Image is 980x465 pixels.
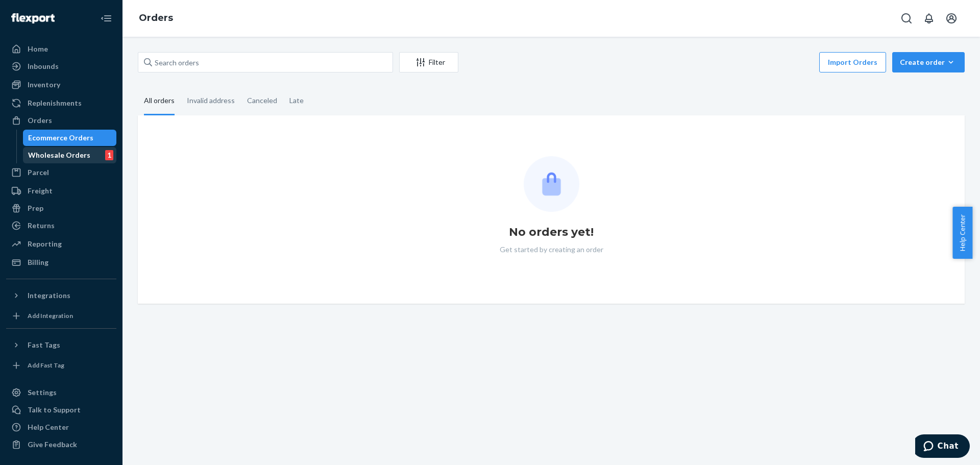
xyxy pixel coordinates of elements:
div: Billing [28,257,48,267]
a: Billing [6,254,116,271]
a: Inbounds [6,58,116,75]
a: Inventory [6,77,116,93]
img: Flexport logo [11,13,55,23]
button: Open account menu [941,8,962,29]
button: Import Orders [819,52,886,72]
a: Replenishments [6,95,116,111]
div: Orders [28,115,52,126]
div: Wholesale Orders [28,150,90,160]
a: Settings [6,384,116,401]
div: Add Fast Tag [28,361,64,370]
a: Orders [6,112,116,129]
button: Filter [399,52,458,72]
input: Search orders [138,52,393,72]
a: Home [6,41,116,57]
a: Orders [139,12,173,23]
div: Integrations [28,290,70,301]
div: Fast Tags [28,340,60,350]
a: Wholesale Orders1 [23,147,117,163]
div: Inbounds [28,61,59,71]
div: 1 [105,150,113,160]
div: Ecommerce Orders [28,133,93,143]
div: Filter [400,57,458,67]
button: Help Center [952,207,972,259]
img: Empty list [524,156,579,212]
div: Prep [28,203,43,213]
h1: No orders yet! [509,224,594,240]
a: Parcel [6,164,116,181]
a: Help Center [6,419,116,435]
button: Open notifications [919,8,939,29]
div: Help Center [28,422,69,432]
a: Add Integration [6,308,116,324]
button: Close Navigation [96,8,116,29]
a: Prep [6,200,116,216]
a: Add Fast Tag [6,357,116,374]
div: Invalid address [187,87,235,114]
button: Fast Tags [6,337,116,353]
div: Late [289,87,304,114]
button: Talk to Support [6,402,116,418]
a: Ecommerce Orders [23,130,117,146]
a: Reporting [6,236,116,252]
div: All orders [144,87,175,115]
div: Replenishments [28,98,82,108]
iframe: Opens a widget where you can chat to one of our agents [915,434,970,460]
button: Integrations [6,287,116,304]
p: Get started by creating an order [500,244,603,255]
button: Give Feedback [6,436,116,453]
div: Parcel [28,167,49,178]
div: Inventory [28,80,60,90]
a: Returns [6,217,116,234]
div: Create order [900,57,957,67]
div: Add Integration [28,311,73,320]
div: Home [28,44,48,54]
div: Talk to Support [28,405,81,415]
div: Returns [28,221,55,231]
div: Canceled [247,87,277,114]
a: Freight [6,183,116,199]
ol: breadcrumbs [131,4,181,33]
div: Reporting [28,239,62,249]
button: Open Search Box [896,8,917,29]
div: Give Feedback [28,439,77,450]
button: Create order [892,52,965,72]
div: Settings [28,387,57,398]
div: Freight [28,186,53,196]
